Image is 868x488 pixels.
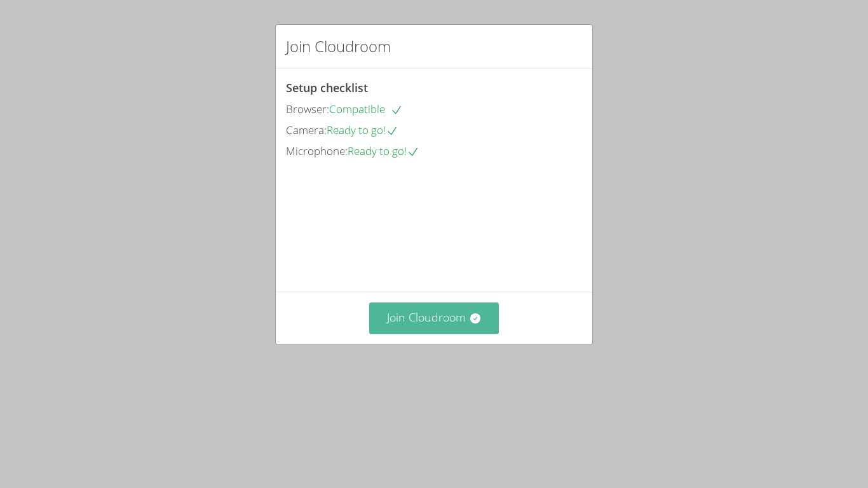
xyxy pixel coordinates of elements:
span: Browser: [286,102,329,116]
span: Compatible [329,102,403,116]
button: Join Cloudroom [369,302,499,334]
h2: Join Cloudroom [286,35,391,58]
span: Camera: [286,123,327,137]
span: Setup checklist [286,80,368,95]
span: Ready to go! [327,123,398,137]
span: Microphone: [286,144,348,158]
span: Ready to go! [348,144,419,158]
